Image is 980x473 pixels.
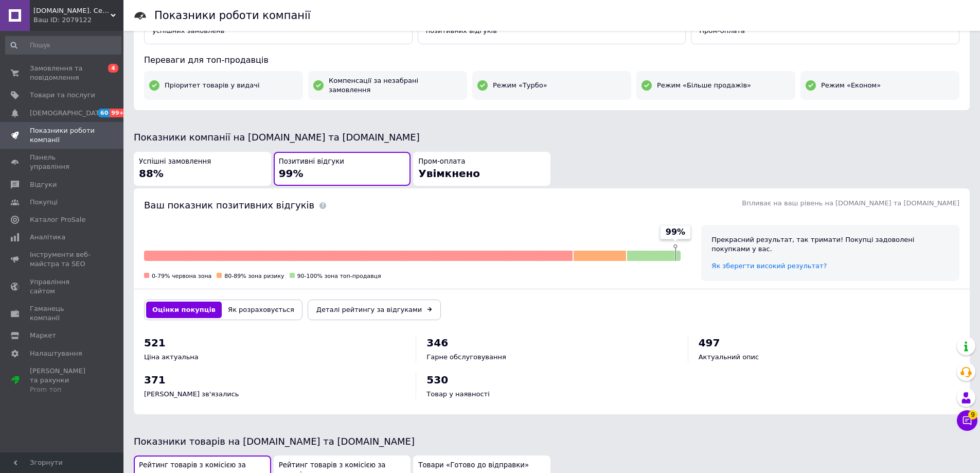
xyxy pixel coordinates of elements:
[329,76,462,95] span: Компенсації за незабрані замовлення
[30,153,95,171] span: Панель управління
[139,157,211,167] span: Успішні замовлення
[134,152,271,186] button: Успішні замовлення88%
[144,374,166,386] span: 371
[418,157,465,167] span: Пром-оплата
[30,385,95,394] div: Prom топ
[711,262,827,270] a: Як зберегти високий результат?
[30,215,85,224] span: Каталог ProSale
[30,277,95,296] span: Управління сайтом
[30,331,56,340] span: Маркет
[5,36,121,55] input: Пошук
[30,109,106,118] span: [DEMOGRAPHIC_DATA]
[165,81,260,90] span: Пріоритет товарів у видачі
[33,6,111,15] span: vortex.dp.ua. Сервісний центр, ремонт ноутбуків, комп'ютерів, комплектуючих, склад запчастин
[134,132,420,143] span: Показники компанії на [DOMAIN_NAME] та [DOMAIN_NAME]
[742,199,959,207] span: Впливає на ваш рівень на [DOMAIN_NAME] та [DOMAIN_NAME]
[30,126,95,145] span: Показники роботи компанії
[30,349,82,358] span: Налаштування
[30,233,65,242] span: Аналітика
[146,302,222,318] button: Оцінки покупців
[968,407,977,416] span: 9
[957,410,977,431] button: Чат з покупцем9
[30,91,95,100] span: Товари та послуги
[224,273,284,279] span: 80-89% зона ризику
[144,390,239,398] span: [PERSON_NAME] зв'язались
[279,157,344,167] span: Позитивні відгуки
[308,300,441,320] a: Деталі рейтингу за відгуками
[110,109,127,117] span: 99+
[144,337,166,349] span: 521
[418,167,480,180] span: Увімкнено
[222,302,300,318] button: Як розраховується
[711,235,949,254] div: Прекрасний результат, так тримати! Покупці задоволені покупками у вас.
[152,273,211,279] span: 0-79% червона зона
[144,55,269,65] span: Переваги для топ-продавців
[821,81,881,90] span: Режим «Економ»
[426,374,448,386] span: 530
[413,152,550,186] button: Пром-оплатаУвімкнено
[418,461,529,470] span: Товари «Готово до відправки»
[144,353,199,361] span: Ціна актуальна
[139,167,164,180] span: 88%
[426,353,506,361] span: Гарне обслуговування
[426,390,489,398] span: Товар у наявності
[30,304,95,323] span: Гаманець компанії
[30,198,58,207] span: Покупці
[699,337,720,349] span: 497
[30,180,57,189] span: Відгуки
[108,64,118,73] span: 4
[98,109,110,117] span: 60
[426,337,448,349] span: 346
[279,167,304,180] span: 99%
[657,81,751,90] span: Режим «Більше продажів»
[274,152,411,186] button: Позитивні відгуки99%
[30,366,95,395] span: [PERSON_NAME] та рахунки
[493,81,547,90] span: Режим «Турбо»
[666,226,685,238] span: 99%
[699,353,759,361] span: Актуальний опис
[297,273,381,279] span: 90-100% зона топ-продавця
[30,250,95,269] span: Інструменти веб-майстра та SEO
[30,64,95,82] span: Замовлення та повідомлення
[154,9,311,22] h1: Показники роботи компанії
[144,200,314,211] span: Ваш показник позитивних відгуків
[134,436,415,447] span: Показники товарів на [DOMAIN_NAME] та [DOMAIN_NAME]
[33,15,123,25] div: Ваш ID: 2079122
